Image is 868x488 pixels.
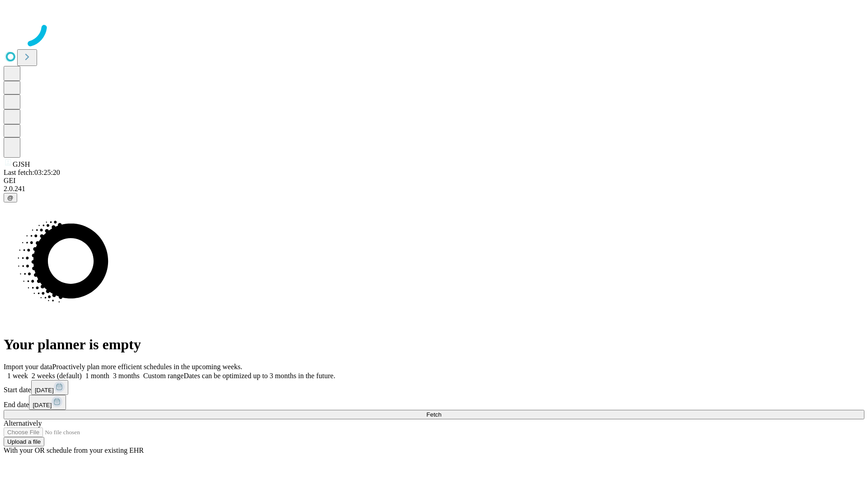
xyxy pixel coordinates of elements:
[32,372,82,380] span: 2 weeks (default)
[7,194,14,201] span: @
[13,160,30,168] span: GJSH
[4,437,44,446] button: Upload a file
[4,336,864,353] h1: Your planner is empty
[4,419,42,427] span: Alternatively
[143,372,184,380] span: Custom range
[4,380,864,395] div: Start date
[4,185,864,193] div: 2.0.241
[4,177,864,185] div: GEI
[33,402,52,408] span: [DATE]
[4,363,52,371] span: Import your data
[52,363,242,371] span: Proactively plan more efficient schedules in the upcoming weeks.
[4,169,60,176] span: Last fetch: 03:25:20
[113,372,140,380] span: 3 months
[184,372,335,380] span: Dates can be optimized up to 3 months in the future.
[31,380,68,395] button: [DATE]
[7,372,28,380] span: 1 week
[426,411,441,418] span: Fetch
[4,193,17,202] button: @
[4,395,864,410] div: End date
[35,387,54,394] span: [DATE]
[4,446,144,454] span: With your OR schedule from your existing EHR
[29,395,66,410] button: [DATE]
[85,372,109,380] span: 1 month
[4,410,864,419] button: Fetch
